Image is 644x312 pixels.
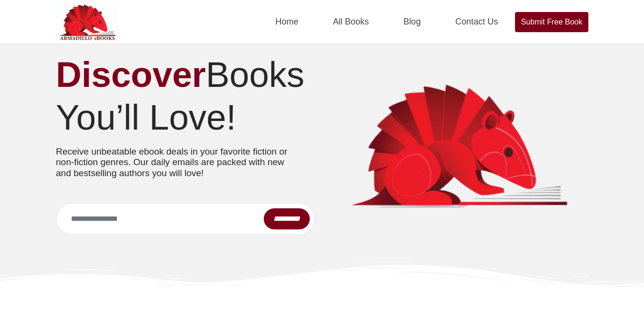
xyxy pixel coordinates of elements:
p: Receive unbeatable ebook deals in your favorite fiction or non-fiction genres. Our daily emails a... [56,146,301,179]
h1: Books You’ll Love! [56,54,315,139]
strong: Discover [56,55,206,95]
img: armadilloebooks [329,84,588,212]
a: Submit Free Book [515,12,588,32]
img: Armadilloebooks [56,3,118,41]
